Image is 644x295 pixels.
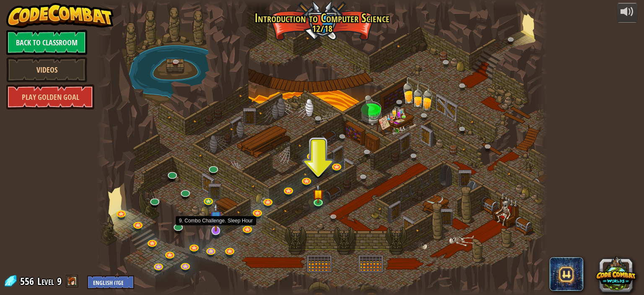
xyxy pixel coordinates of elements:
[6,84,94,110] a: Play Golden Goal
[37,274,54,288] span: Level
[313,184,324,203] img: level-banner-started.png
[6,57,87,82] a: Videos
[210,203,222,231] img: level-banner-unstarted-subscriber.png
[57,274,62,288] span: 9
[20,274,36,288] span: 556
[6,3,114,28] img: CodeCombat - Learn how to code by playing a game
[6,30,87,55] a: Back to Classroom
[617,3,638,23] button: Adjust volume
